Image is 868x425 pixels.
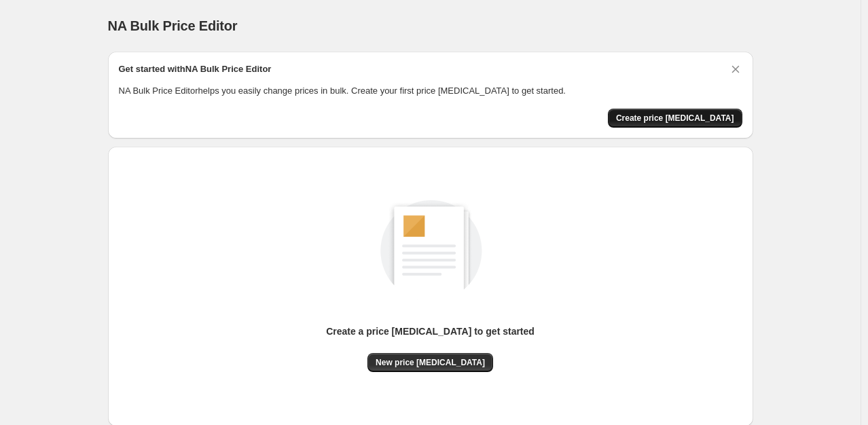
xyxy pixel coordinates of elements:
[729,62,742,76] button: Dismiss card
[119,84,742,98] p: NA Bulk Price Editor helps you easily change prices in bulk. Create your first price [MEDICAL_DAT...
[608,109,742,128] button: Create price change job
[326,325,535,338] p: Create a price [MEDICAL_DATA] to get started
[616,113,734,124] span: Create price [MEDICAL_DATA]
[119,62,272,76] h2: Get started with NA Bulk Price Editor
[367,353,493,372] button: New price [MEDICAL_DATA]
[108,18,238,33] span: NA Bulk Price Editor
[376,357,485,368] span: New price [MEDICAL_DATA]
